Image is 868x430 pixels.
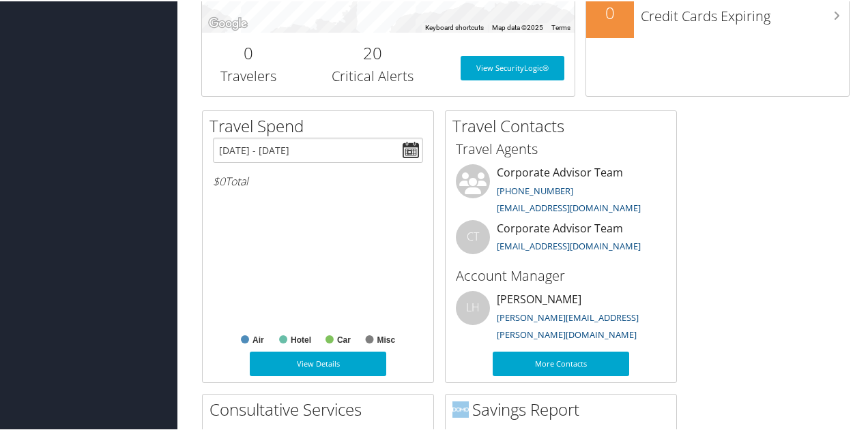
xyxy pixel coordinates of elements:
a: View SecurityLogic® [461,55,564,79]
h2: Travel Contacts [452,113,676,136]
div: CT [456,219,490,253]
h2: Consultative Services [209,397,433,420]
div: LH [456,290,490,324]
h3: Account Manager [456,265,666,284]
h2: 20 [305,40,439,63]
h2: Savings Report [452,397,676,420]
span: $0 [213,172,225,187]
img: domo-logo.png [452,400,469,416]
a: [PERSON_NAME][EMAIL_ADDRESS][PERSON_NAME][DOMAIN_NAME] [497,310,639,340]
h2: 0 [212,40,285,63]
button: Keyboard shortcuts [425,22,484,31]
li: Corporate Advisor Team [449,219,673,263]
span: Map data ©2025 [492,22,543,30]
text: Car [337,334,351,343]
h6: Total [213,172,423,187]
a: [EMAIL_ADDRESS][DOMAIN_NAME] [497,200,641,213]
h2: Travel Spend [209,113,433,136]
li: [PERSON_NAME] [449,290,673,345]
text: Air [252,334,264,343]
h3: Critical Alerts [305,65,439,85]
text: Hotel [291,334,311,343]
a: More Contacts [493,350,629,375]
text: Misc [377,334,396,343]
a: Terms (opens in new tab) [551,22,570,30]
a: [EMAIL_ADDRESS][DOMAIN_NAME] [497,239,641,251]
a: View Details [250,350,386,375]
img: Google [205,14,250,31]
li: Corporate Advisor Team [449,163,673,219]
h3: Travelers [212,65,285,85]
a: Open this area in Google Maps (opens a new window) [205,14,250,31]
a: [PHONE_NUMBER] [497,183,573,196]
h3: Travel Agents [456,138,666,157]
